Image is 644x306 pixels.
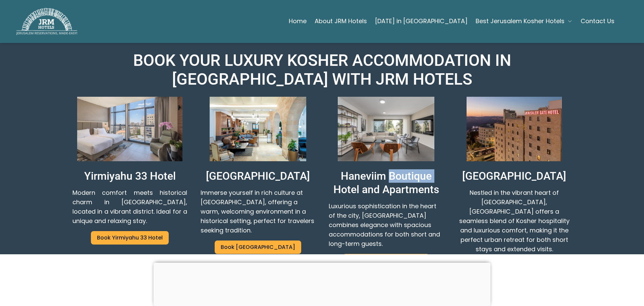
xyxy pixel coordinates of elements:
[84,169,176,183] p: Yirmiyahu 33 Hotel
[457,188,572,254] p: Nestled in the vibrant heart of [GEOGRAPHIC_DATA], [GEOGRAPHIC_DATA] offers a seamless blend of K...
[215,241,301,254] a: Book [GEOGRAPHIC_DATA]
[201,188,315,235] p: Immerse yourself in rich culture at [GEOGRAPHIC_DATA], offering a warm, welcoming environment in ...
[315,14,367,28] a: About JRM Hotels
[476,16,565,26] span: Best Jerusalem Kosher Hotels
[154,263,491,304] iframe: Advertisement
[206,169,310,183] p: [GEOGRAPHIC_DATA]
[72,188,187,226] p: Modern comfort meets historical charm in [GEOGRAPHIC_DATA], located in a vibrant district. Ideal ...
[329,97,443,161] img: Haneviim Boutique Hotel and Apartments
[72,51,572,89] h2: BOOK YOUR LUXURY KOSHER ACCOMMODATION IN [GEOGRAPHIC_DATA] WITH JRM HOTELS
[16,8,77,35] img: JRM Hotels
[375,14,468,28] a: [DATE] in [GEOGRAPHIC_DATA]
[457,97,572,161] img: Jerusalem Gate Hotel
[201,97,315,161] img: Prima Palace hotel
[329,202,443,249] p: Luxurious sophistication in the heart of the city, [GEOGRAPHIC_DATA] combines elegance with spaci...
[462,169,566,183] p: [GEOGRAPHIC_DATA]
[91,231,169,245] a: Book Yirmiyahu 33 Hotel
[329,169,443,196] p: Haneviim Boutique Hotel and Apartments
[343,254,429,267] a: Book [GEOGRAPHIC_DATA]
[581,14,614,28] a: Contact Us
[72,97,187,161] img: Yirmiyahu 33 Hotel
[476,14,573,28] button: Best Jerusalem Kosher Hotels
[289,14,307,28] a: Home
